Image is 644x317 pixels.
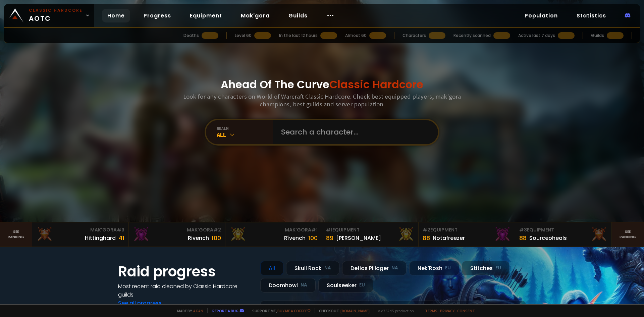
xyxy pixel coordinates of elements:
a: #2Equipment88Notafreezer [419,222,515,247]
a: Terms [425,308,437,313]
a: #3Equipment88Sourceoheals [515,222,612,247]
small: Classic Hardcore [29,7,83,13]
a: Statistics [571,9,611,22]
h1: Ahead Of The Curve [221,76,423,93]
span: # 1 [311,226,318,233]
h3: Look for any characters on World of Warcraft Classic Hardcore. Check best equipped players, mak'g... [180,93,464,108]
div: Notafreezer [433,234,465,242]
a: [DOMAIN_NAME] [340,308,370,313]
a: Mak'Gora#2Rivench100 [129,222,225,247]
small: NA [301,282,307,288]
div: Active last 7 days [518,33,555,39]
a: Equipment [184,9,227,22]
div: Mak'Gora [36,226,124,233]
h1: Raid progress [118,261,252,282]
div: Nek'Rosh [409,261,459,275]
small: EU [445,265,451,271]
div: All [260,261,283,275]
div: 100 [308,233,318,243]
div: Deaths [183,33,199,39]
div: Stitches [462,261,509,275]
span: AOTC [29,7,83,23]
span: Checkout [315,308,370,313]
a: Home [102,9,130,22]
div: Defias Pillager [342,261,407,275]
a: See all progress [118,299,162,307]
h4: Most recent raid cleaned by Classic Hardcore guilds [118,282,252,299]
div: 89 [326,233,333,243]
div: Equipment [519,226,607,233]
div: Soulseeker [318,278,373,293]
div: Guilds [591,33,604,39]
span: # 2 [423,226,430,233]
a: Seeranking [612,222,644,247]
span: # 2 [213,226,221,233]
div: [PERSON_NAME] [336,234,381,242]
span: # 3 [519,226,527,233]
input: Search a character... [277,120,430,144]
span: # 1 [326,226,332,233]
div: Recently scanned [453,33,491,39]
div: All [217,131,273,139]
div: Sourceoheals [529,234,567,242]
small: NA [391,265,398,271]
div: Doomhowl [260,278,316,293]
small: NA [324,265,331,271]
span: v. d752d5 - production [374,308,414,313]
div: Characters [402,33,426,39]
a: Consent [457,308,475,313]
a: Progress [138,9,176,22]
span: # 3 [117,226,124,233]
a: Mak'Gora#3Hittinghard41 [32,222,129,247]
span: Support me, [248,308,311,313]
div: 88 [519,233,527,243]
small: EU [359,282,365,288]
a: Privacy [440,308,454,313]
div: Skull Rock [286,261,339,275]
div: Mak'Gora [229,226,318,233]
a: Classic HardcoreAOTC [4,4,94,27]
span: Made by [173,308,203,313]
div: Hittinghard [85,234,116,242]
div: Equipment [326,226,414,233]
div: Level 60 [235,33,252,39]
span: Classic Hardcore [329,77,423,92]
a: Mak'Gora#1Rîvench100 [225,222,322,247]
div: Equipment [423,226,511,233]
div: 88 [423,233,430,243]
small: EU [495,265,501,271]
a: Report a bug [212,308,238,313]
a: Mak'gora [235,9,275,22]
div: Mak'Gora [133,226,221,233]
div: Rîvench [284,234,306,242]
div: Almost 60 [345,33,367,39]
div: realm [217,126,273,131]
a: a fan [193,308,203,313]
div: Rivench [188,234,209,242]
a: Buy me a coffee [277,308,311,313]
div: In the last 12 hours [279,33,318,39]
a: Guilds [283,9,313,22]
div: 100 [212,233,221,243]
a: Population [519,9,563,22]
a: #1Equipment89[PERSON_NAME] [322,222,419,247]
div: 41 [118,233,124,243]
